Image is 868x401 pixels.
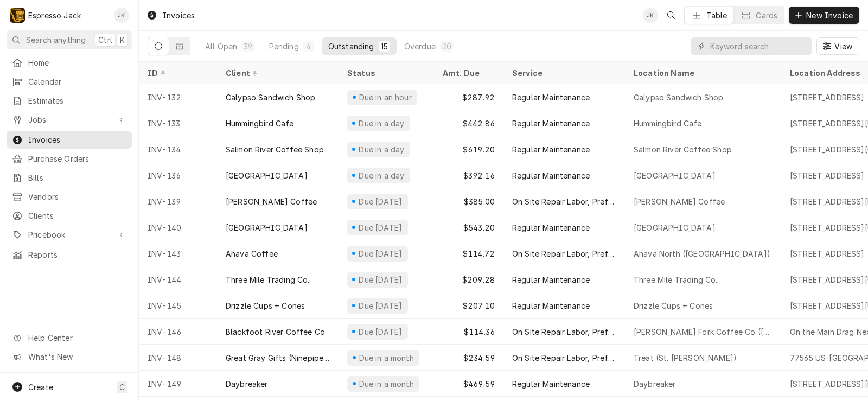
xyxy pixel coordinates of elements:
span: Pricebook [28,229,110,240]
div: Due [DATE] [358,274,404,285]
div: JK [643,8,658,23]
div: [STREET_ADDRESS] [790,170,865,181]
div: Salmon River Coffee Shop [226,144,324,155]
div: Treat (St. [PERSON_NAME]) [634,352,737,364]
input: Keyword search [710,37,807,55]
div: $114.72 [434,240,503,266]
div: Due in a day [358,170,406,181]
div: Drizzle Cups + Cones [634,300,713,311]
div: Jack Kehoe's Avatar [643,8,658,23]
div: [GEOGRAPHIC_DATA] [634,222,716,233]
span: Create [28,383,53,392]
div: Due [DATE] [358,248,404,259]
div: Location Name [634,67,770,79]
div: Hummingbird Cafe [634,118,702,129]
a: Go to Jobs [7,111,132,129]
span: Calendar [28,76,126,87]
div: Due in a month [358,352,415,364]
span: Ctrl [98,34,112,46]
span: Purchase Orders [28,153,126,164]
div: Overdue [404,41,436,52]
div: Three Mile Trading Co. [226,274,310,285]
div: Regular Maintenance [512,378,590,390]
div: JK [114,8,129,23]
div: Regular Maintenance [512,300,590,311]
div: $234.59 [434,345,503,371]
div: Due in a month [358,378,415,390]
div: INV-144 [139,266,217,292]
button: Search anythingCtrlK [7,30,132,49]
div: $209.28 [434,266,503,292]
div: Table [706,10,727,21]
div: Calypso Sandwich Shop [634,92,723,103]
div: [STREET_ADDRESS] [790,248,865,259]
div: Outstanding [328,41,374,52]
div: Due [DATE] [358,326,404,338]
div: $287.92 [434,84,503,110]
div: Due [DATE] [358,300,404,311]
div: [GEOGRAPHIC_DATA] [634,170,716,181]
a: Go to Help Center [7,329,132,347]
div: INV-145 [139,292,217,319]
div: E [10,8,25,23]
div: Due [DATE] [358,196,404,207]
div: Due in a day [358,118,406,129]
div: Blackfoot River Coffee Co [226,326,325,338]
div: Due [DATE] [358,222,404,233]
span: What's New [28,351,125,362]
div: Three Mile Trading Co. [634,274,718,285]
div: INV-134 [139,136,217,162]
div: Daybreaker [226,378,268,390]
a: Bills [7,169,132,187]
div: Due in an hour [358,92,413,103]
div: Status [347,67,423,79]
div: $619.20 [434,136,503,162]
div: INV-140 [139,214,217,240]
div: $385.00 [434,188,503,214]
div: $469.59 [434,371,503,397]
span: Estimates [28,95,126,106]
div: On Site Repair Labor, Prefered Rate, Regular Hours [512,196,616,207]
div: Client [226,67,328,79]
div: $543.20 [434,214,503,240]
div: All Open [205,41,237,52]
div: INV-136 [139,162,217,188]
span: Home [28,57,126,68]
span: Bills [28,172,126,183]
a: Go to What's New [7,348,132,366]
span: K [120,34,125,46]
span: New Invoice [804,10,855,21]
a: Invoices [7,131,132,149]
div: Regular Maintenance [512,274,590,285]
div: $114.36 [434,319,503,345]
div: [GEOGRAPHIC_DATA] [226,222,308,233]
button: Open search [662,7,680,24]
a: Vendors [7,188,132,206]
div: Ahava Coffee [226,248,278,259]
span: Search anything [26,34,86,46]
span: Clients [28,210,126,221]
span: C [119,381,125,393]
div: ID [148,67,206,79]
span: Vendors [28,191,126,202]
div: INV-148 [139,345,217,371]
span: Jobs [28,114,110,125]
span: Reports [28,249,126,260]
div: $392.16 [434,162,503,188]
div: On Site Repair Labor, Prefered Rate, Regular Hours [512,326,616,338]
div: Espresso Jack [28,10,81,21]
span: View [832,41,854,52]
div: Calypso Sandwich Shop [226,92,315,103]
div: [STREET_ADDRESS] [790,92,865,103]
a: Estimates [7,92,132,110]
div: On Site Repair Labor, Prefered Rate, Regular Hours [512,352,616,364]
div: Pending [269,41,299,52]
a: Go to Pricebook [7,226,132,244]
div: Salmon River Coffee Shop [634,144,732,155]
a: Purchase Orders [7,150,132,168]
div: INV-132 [139,84,217,110]
div: INV-146 [139,319,217,345]
div: Regular Maintenance [512,118,590,129]
div: Great Gray Gifts (Ninepipes Lodge) [226,352,330,364]
a: Calendar [7,73,132,91]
